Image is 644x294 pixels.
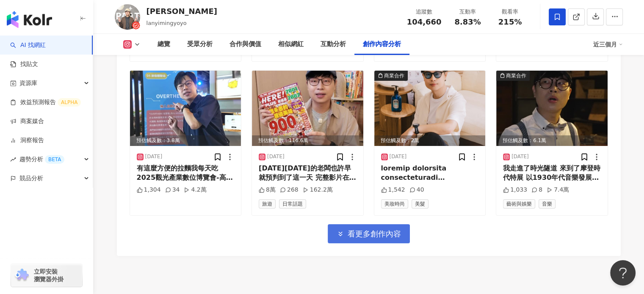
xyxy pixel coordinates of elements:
span: 音樂 [539,199,556,209]
div: 268 [280,186,299,194]
div: 相似網紅 [278,39,304,49]
span: 美髮 [412,199,428,209]
div: 觀看率 [494,8,526,16]
div: 1,542 [381,186,405,194]
img: post-image [252,71,363,146]
div: 34 [165,186,180,194]
div: [PERSON_NAME] [146,6,217,16]
div: loremip dolorsita consecteturadi elitseddoeiu temporincid utlaboreetDOLOrema aliquaenima！ minimve... [381,164,479,183]
span: 104,660 [407,17,442,26]
span: 8.83% [454,18,481,26]
span: 美妝時尚 [381,199,408,209]
div: 近三個月 [593,38,623,51]
div: 162.2萬 [303,186,333,194]
a: 商案媒合 [10,117,44,126]
div: 7.4萬 [547,186,569,194]
img: post-image [130,71,241,146]
div: post-image商業合作預估觸及數：2萬 [374,71,486,146]
div: BETA [45,155,64,164]
img: KOL Avatar [115,4,140,30]
a: 效益預測報告ALPHA [10,98,81,107]
div: post-image預估觸及數：3.8萬 [130,71,241,146]
div: 有這麼方便的拉麵我每天吃 2025觀光產業數位博覽會-高雄場 用創意和科技點亮你的旅行想像 快親自來現場探索 體驗旅行的新可能！ 地點：高雄駁二 B4 [GEOGRAPHIC_DATA] #交通... [137,164,235,183]
img: post-image [496,71,608,146]
img: chrome extension [14,269,30,282]
a: 洞察報告 [10,136,44,145]
div: 8 [531,186,542,194]
span: 日常話題 [279,199,306,209]
div: 8萬 [259,186,276,194]
button: 看更多創作內容 [328,224,410,243]
span: 215% [498,18,522,26]
div: 1,033 [503,186,527,194]
div: [DATE] [511,153,529,160]
div: 預估觸及數：3.8萬 [130,135,241,146]
div: 合作與價值 [229,39,261,49]
img: logo [7,11,52,28]
div: 受眾分析 [187,39,213,49]
div: 商業合作 [506,71,526,80]
div: [DATE] [267,153,285,160]
iframe: Help Scout Beacon - Open [610,260,636,286]
a: chrome extension立即安裝 瀏覽器外掛 [11,264,82,287]
div: [DATE] [145,153,163,160]
div: 總覽 [158,39,170,49]
div: post-image預估觸及數：116.6萬 [252,71,363,146]
span: rise [10,157,16,162]
span: 看更多創作內容 [348,229,401,239]
span: 趨勢分析 [19,150,64,169]
div: 40 [409,186,424,194]
div: [DATE] [390,153,407,160]
div: 創作內容分析 [363,39,401,49]
span: 旅遊 [259,199,276,209]
span: 藝術與娛樂 [503,199,535,209]
div: 追蹤數 [407,8,442,16]
div: 1,304 [137,186,161,194]
div: 預估觸及數：6.1萬 [496,135,608,146]
div: post-image商業合作預估觸及數：6.1萬 [496,71,608,146]
div: 預估觸及數：2萬 [374,135,486,146]
span: 立即安裝 瀏覽器外掛 [34,268,64,283]
span: 競品分析 [19,169,43,188]
div: 預估觸及數：116.6萬 [252,135,363,146]
a: searchAI 找網紅 [10,41,46,49]
div: 商業合作 [384,71,404,80]
div: 我走進了時光隧道 來到了摩登時代特展 以1930年代音樂發展為主題 有百年留聲機、珍稀唱片、私藏手稿 還原那個璀璨年代的音樂魅力 更重現當年著名的孔雀珈琲店 可以喝一杯穿越時空的調酒 老派奢華、... [503,164,601,183]
div: 互動分析 [321,39,346,49]
div: 互動率 [452,8,484,16]
img: post-image [374,71,486,146]
div: 4.2萬 [184,186,206,194]
div: [DATE][DATE]的老闆也許早就預判到了這一天 完整影片在YouTube[PERSON_NAME] 頻道 還有店家特別送給觀眾的優惠！ [GEOGRAPHIC_DATA] — 🧢 @pla... [259,164,357,183]
span: 資源庫 [19,74,37,93]
a: 找貼文 [10,60,38,69]
span: lanyimingyoyo [146,20,187,26]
